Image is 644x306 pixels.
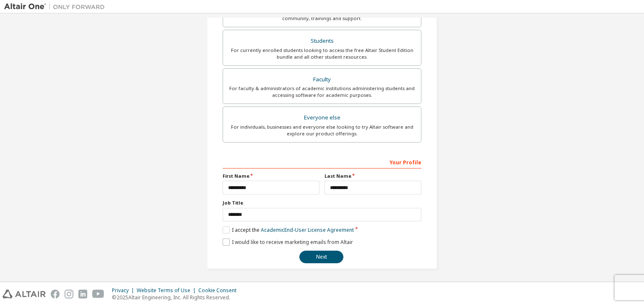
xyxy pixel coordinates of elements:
[78,290,87,298] img: linkedin.svg
[4,3,109,11] img: Altair One
[3,290,46,298] img: altair_logo.svg
[228,47,416,60] div: For currently enrolled students looking to access the free Altair Student Edition bundle and all ...
[223,239,353,246] label: I would like to receive marketing emails from Altair
[112,287,137,294] div: Privacy
[223,226,354,233] label: I accept the
[228,112,416,124] div: Everyone else
[223,155,421,169] div: Your Profile
[92,290,104,298] img: youtube.svg
[228,85,416,99] div: For faculty & administrators of academic institutions administering students and accessing softwa...
[325,173,421,179] label: Last Name
[137,287,198,294] div: Website Terms of Use
[223,200,421,206] label: Job Title
[65,290,73,298] img: instagram.svg
[112,294,241,301] p: © 2025 Altair Engineering, Inc. All Rights Reserved.
[228,124,416,137] div: For individuals, businesses and everyone else looking to try Altair software and explore our prod...
[51,290,60,298] img: facebook.svg
[223,173,319,179] label: First Name
[228,35,416,47] div: Students
[261,226,354,233] a: Academic End-User License Agreement
[198,287,241,294] div: Cookie Consent
[228,74,416,86] div: Faculty
[299,251,343,263] button: Next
